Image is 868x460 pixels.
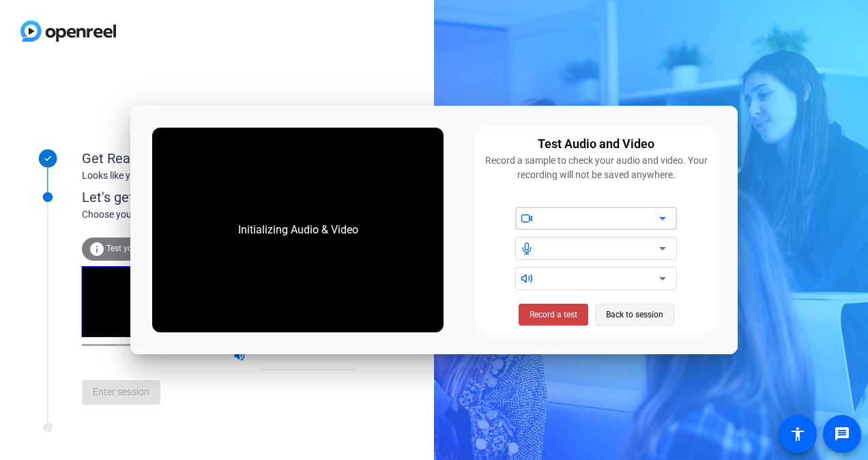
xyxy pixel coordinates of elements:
mat-icon: info [89,241,105,257]
div: Looks like you've been invited to join [82,169,355,183]
button: Back to session [595,304,674,326]
div: Test Audio and Video [538,134,654,154]
span: Record a test [530,308,577,321]
div: Choose your settings [82,207,383,222]
mat-icon: accessibility [790,426,806,442]
div: Get Ready! [82,148,355,169]
span: Test your audio and video [106,244,201,253]
button: Record a test [519,304,588,326]
div: Record a sample to check your audio and video. Your recording will not be saved anywhere. [483,154,709,182]
div: Let's get connected. [82,187,383,207]
mat-icon: message [834,426,850,442]
span: Back to session [606,302,663,328]
div: Initializing Audio & Video [225,208,372,252]
mat-icon: volume_up [233,349,249,365]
